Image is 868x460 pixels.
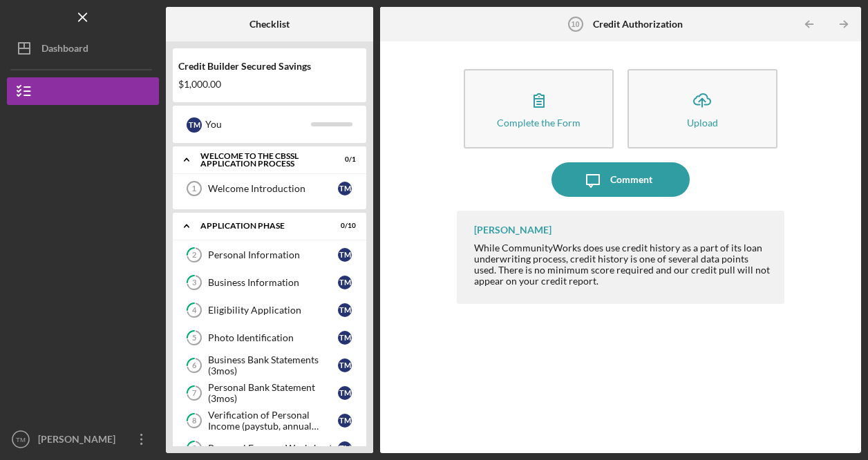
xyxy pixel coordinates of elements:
[192,251,196,260] tspan: 2
[338,358,352,372] div: T M
[610,162,652,197] div: Comment
[192,334,196,343] tspan: 5
[180,175,359,202] a: 1Welcome IntroductionTM
[192,444,197,453] tspan: 9
[208,277,338,288] div: Business Information
[208,354,338,376] div: Business Bank Statements (3mos)
[687,117,718,128] div: Upload
[200,222,321,230] div: Application Phase
[571,20,579,28] tspan: 10
[180,324,359,352] a: 5Photo IdentificationTM
[474,242,770,287] div: While CommunityWorks does use credit history as a part of its loan underwriting process, credit h...
[7,35,159,62] button: Dashboard
[338,276,352,289] div: T M
[338,182,352,195] div: T M
[192,184,196,193] tspan: 1
[464,69,614,148] button: Complete the Form
[200,152,321,168] div: Welcome to the CBSSL Application Process
[331,155,356,164] div: 0 / 1
[192,306,197,315] tspan: 4
[208,183,338,194] div: Welcome Introduction
[338,414,352,428] div: T M
[192,278,196,287] tspan: 3
[180,379,359,407] a: 7Personal Bank Statement (3mos)TM
[593,19,683,30] b: Credit Authorization
[208,332,338,343] div: Photo Identification
[551,162,690,197] button: Comment
[338,303,352,317] div: T M
[192,361,197,370] tspan: 6
[192,389,197,398] tspan: 7
[16,436,26,443] text: TM
[208,249,338,260] div: Personal Information
[208,443,338,454] div: Personal Expense Worksheet
[628,69,777,148] button: Upload
[249,19,290,30] b: Checklist
[208,305,338,316] div: Eligibility Application
[178,79,361,90] div: $1,000.00
[205,113,311,136] div: You
[180,269,359,296] a: 3Business InformationTM
[338,441,352,455] div: T M
[474,224,551,236] div: [PERSON_NAME]
[192,416,196,425] tspan: 8
[180,241,359,269] a: 2Personal InformationTM
[35,425,124,457] div: [PERSON_NAME]
[331,222,356,230] div: 0 / 10
[497,117,581,128] div: Complete the Form
[41,35,88,66] div: Dashboard
[338,331,352,345] div: T M
[180,352,359,379] a: 6Business Bank Statements (3mos)TM
[180,407,359,434] a: 8Verification of Personal Income (paystub, annual benefits letter, etc)TM
[7,425,159,453] button: TM[PERSON_NAME]
[178,61,361,72] div: Credit Builder Secured Savings
[187,117,202,133] div: T M
[338,386,352,400] div: T M
[338,248,352,262] div: T M
[208,410,338,432] div: Verification of Personal Income (paystub, annual benefits letter, etc)
[180,296,359,324] a: 4Eligibility ApplicationTM
[208,382,338,404] div: Personal Bank Statement (3mos)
